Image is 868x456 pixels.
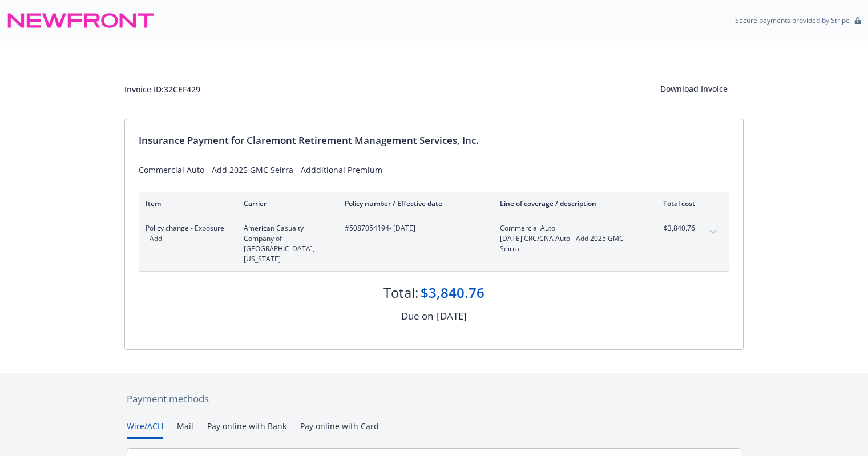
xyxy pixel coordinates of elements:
button: Mail [177,420,193,439]
p: Secure payments provided by Stripe [735,15,850,25]
span: Commercial Auto[DATE] CRC/CNA Auto - Add 2025 GMC Seirra [500,223,634,254]
div: Item [146,199,225,208]
div: Payment methods [127,392,741,406]
div: Total: [383,283,418,302]
span: American Casualty Company of [GEOGRAPHIC_DATA], [US_STATE] [244,223,326,264]
div: $3,840.76 [421,283,485,302]
div: Total cost [652,199,695,208]
div: Policy number / Effective date [345,199,482,208]
button: Pay online with Card [300,420,379,439]
span: Commercial Auto [500,223,634,233]
button: Pay online with Bank [207,420,286,439]
div: Policy change - Exposure - AddAmerican Casualty Company of [GEOGRAPHIC_DATA], [US_STATE]#50870541... [139,216,729,271]
button: expand content [704,223,722,241]
button: Wire/ACH [127,420,163,439]
div: Insurance Payment for Claremont Retirement Management Services, Inc. [139,133,729,148]
span: $3,840.76 [652,223,695,233]
span: [DATE] CRC/CNA Auto - Add 2025 GMC Seirra [500,233,634,254]
button: Download Invoice [644,78,744,100]
span: #5087054194 - [DATE] [345,223,482,233]
div: Invoice ID: 32CEF429 [124,83,200,95]
span: Policy change - Exposure - Add [146,223,225,244]
div: Due on [401,309,433,324]
div: [DATE] [437,309,467,324]
div: Commercial Auto - Add 2025 GMC Seirra - Addditional Premium [139,164,729,176]
div: Line of coverage / description [500,199,634,208]
div: Download Invoice [644,78,744,100]
div: Carrier [244,199,326,208]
